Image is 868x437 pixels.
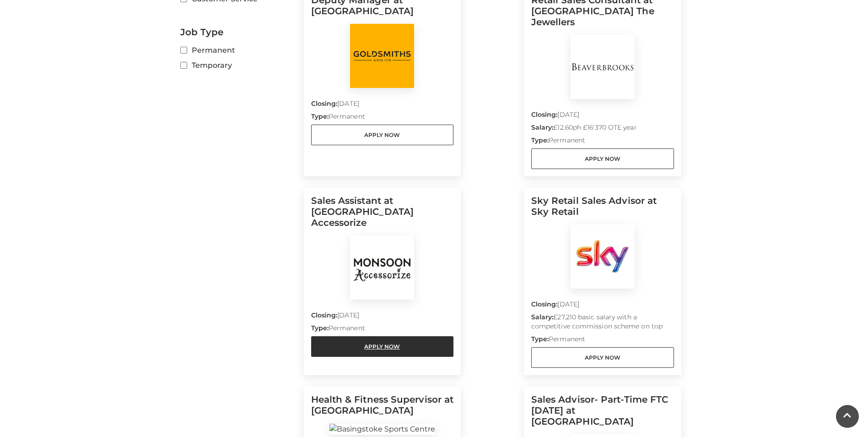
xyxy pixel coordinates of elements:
[311,394,454,423] h5: Health & Fitness Supervisor at [GEOGRAPHIC_DATA]
[531,110,558,119] strong: Closing:
[329,424,435,435] img: Basingstoke Sports Centre
[531,110,674,123] p: [DATE]
[350,24,414,88] img: Goldsmiths
[180,44,297,56] label: Permanent
[531,334,674,347] p: Permanent
[311,311,338,319] strong: Closing:
[531,300,674,312] p: [DATE]
[311,99,454,112] p: [DATE]
[531,136,674,148] p: Permanent
[531,123,554,131] strong: Salary:
[311,195,454,235] h5: Sales Assistant at [GEOGRAPHIC_DATA] Accessorize
[531,136,549,144] strong: Type:
[531,313,554,321] strong: Salary:
[311,125,454,145] a: Apply Now
[531,148,674,169] a: Apply Now
[571,224,635,289] img: Sky Retail
[531,195,674,224] h5: Sky Retail Sales Advisor at Sky Retail
[571,35,635,99] img: BeaverBrooks The Jewellers
[180,60,297,71] label: Temporary
[531,335,549,343] strong: Type:
[531,394,674,434] h5: Sales Advisor- Part-Time FTC [DATE] at [GEOGRAPHIC_DATA]
[350,235,414,300] img: Monsoon
[311,112,454,125] p: Permanent
[531,312,674,334] p: £27,210 basic salary with a competitive commission scheme on top
[311,324,329,332] strong: Type:
[311,311,454,323] p: [DATE]
[311,99,338,108] strong: Closing:
[180,27,297,38] h2: Job Type
[531,300,558,308] strong: Closing:
[311,112,329,120] strong: Type:
[531,347,674,368] a: Apply Now
[311,336,454,357] a: Apply Now
[531,123,674,136] p: £12.60ph £16'370 OTE year
[311,323,454,336] p: Permanent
